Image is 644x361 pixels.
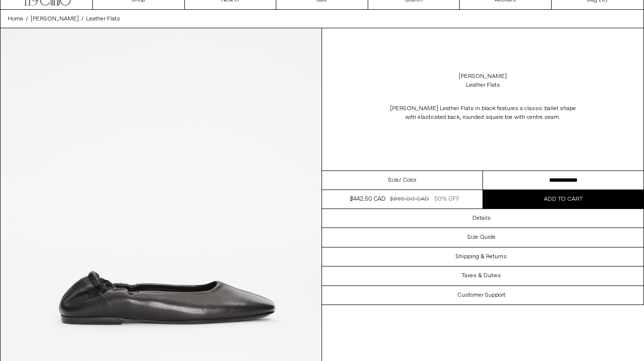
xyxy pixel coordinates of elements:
[31,15,79,23] span: [PERSON_NAME]
[462,272,501,279] h3: Taxes & Duties
[388,176,399,185] span: Size
[483,190,644,209] button: Add to cart
[390,195,429,204] div: $885.00 CAD
[26,15,28,23] span: /
[86,15,120,23] span: Leather Flats
[8,15,23,23] span: Home
[457,292,505,299] h3: Customer Support
[31,15,79,23] a: [PERSON_NAME]
[434,195,460,204] div: 50% OFF
[544,195,583,203] span: Add to cart
[86,15,120,23] a: Leather Flats
[466,81,500,90] div: Leather Flats
[456,253,507,260] h3: Shipping & Returns
[8,15,23,23] a: Home
[459,72,507,81] a: [PERSON_NAME]
[386,99,580,127] p: [PERSON_NAME] Leather Flats in black features a classic ballet shape with elasticated back, round...
[81,15,84,23] span: /
[399,176,416,185] span: / Color
[472,215,491,222] h3: Details
[467,234,496,241] h3: Size Guide
[350,195,385,204] div: $442.50 CAD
